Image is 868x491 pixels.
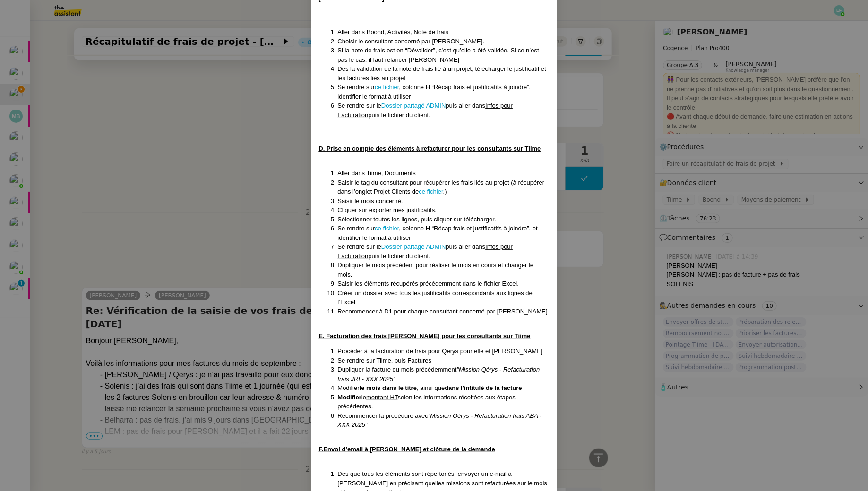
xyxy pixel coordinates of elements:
[338,347,550,356] li: Procéder à la facturation de frais pour Qerys pour elle et [PERSON_NAME]
[338,393,550,411] li: le selon les informations récoltées aux étapes précédentes.
[319,332,531,339] u: E. Facturation des frais [PERSON_NAME] pour les consultants sur Tiime
[338,411,550,430] li: Recommencer la procédure avec
[338,289,533,306] span: Créer un dossier avec tous les justificatifs correspondants aux lignes de l’Excel
[319,145,541,152] u: D. Prise en compte des éléments à refacturer pour les consultants sur Tiime
[445,384,522,391] strong: dans l'intitulé de la facture
[338,242,550,261] li: Se rendre sur le puis aller dans puis le fichier du client.
[324,446,495,453] u: Envoi d’email à [PERSON_NAME] et clôture de la demande
[338,243,513,260] u: Infos pour Facturation
[338,225,538,241] span: , colonne H “Récap frais et justificatifs à joindre”, et identifier le format à utiliser
[338,37,550,46] li: Choisir le consultant concerné par [PERSON_NAME].
[338,308,550,315] span: Recommencer à D1 pour chaque consultant concerné par [PERSON_NAME].
[338,412,542,429] em: "Mission Qérys - Refacturation frais ABA - XXX 2025"
[338,262,534,278] span: Dupliquer le mois précédent pour réaliser le mois en cours et changer le mois.
[338,27,550,37] li: Aller dans Boond, Activités, Note de frais
[338,83,550,101] li: Se rendre sur , colonne H “Récap frais et justificatifs à joindre”, identifier le format à utiliser
[338,383,550,393] li: Modifier , ainsi que
[366,394,397,401] u: montant HT
[338,102,513,119] u: Infos pour Facturation
[338,394,362,401] strong: Modifier
[338,46,550,64] li: Si la note de frais est en “Dévalider”, c’est qu’elle a été validée. Si ce n’est pas le cas, il f...
[338,206,437,213] span: Cliquer sur exporter mes justificatifs.
[338,280,519,287] span: Saisir les éléments récupérés précédemment dans le fichier Excel.
[375,225,399,232] a: ce fichier
[338,356,550,365] li: Se rendre sur Tiime, puis Factures
[381,243,446,250] a: Dossier partagé ADMIN
[319,446,324,453] u: F.
[338,101,550,119] li: Se rendre sur le puis aller dans puis le fichier du client.
[338,197,403,204] span: Saisir le mois concerné.
[338,64,550,83] li: Dès la validation de la note de frais lié à un projet, télécharger le justificatif et les facture...
[360,384,417,391] strong: le mois dans le titre
[338,365,550,383] li: Dupliquer la facture du mois précédemment
[381,102,446,109] a: Dossier partagé ADMIN
[443,188,447,195] span: .)
[338,169,416,177] span: Aller dans Tiime, Documents
[338,366,540,382] em: "Mission Qérys - Refacturation frais JRI - XXX 2025"
[419,188,443,195] a: ce fichier
[338,216,496,223] span: Sélectionner toutes les lignes, puis cliquer sur télécharger.
[338,179,545,195] span: Saisir le tag du consultant pour récupérer les frais liés au projet (à récupérer dans l’onglet Pr...
[338,225,375,232] span: Se rendre sur
[375,84,399,91] a: ce fichier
